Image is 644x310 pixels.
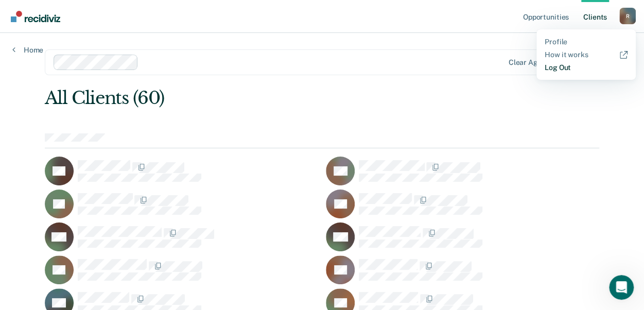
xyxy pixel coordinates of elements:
[619,8,636,24] div: R
[45,88,489,109] div: All Clients (60)
[545,50,628,59] a: How it works
[11,11,60,22] img: Recidiviz
[609,275,634,300] iframe: Intercom live chat
[509,58,552,67] div: Clear agents
[619,8,636,24] button: Profile dropdown button
[545,38,628,46] a: Profile
[545,63,628,72] a: Log Out
[12,45,43,55] a: Home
